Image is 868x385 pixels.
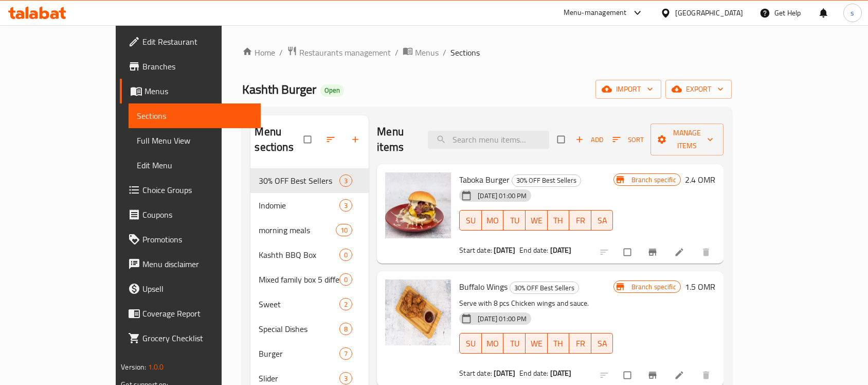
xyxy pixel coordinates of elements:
[530,213,544,228] span: WE
[340,374,352,383] span: 3
[403,46,439,59] a: Menus
[482,333,504,354] button: MO
[287,46,391,59] a: Restaurants management
[137,159,252,171] span: Edit Menu
[526,333,548,354] button: WE
[340,349,352,359] span: 7
[339,273,352,286] div: items
[503,210,526,231] button: TU
[459,366,492,380] span: Start date:
[250,292,369,317] div: Sweet2
[120,301,261,326] a: Coverage Report
[340,250,352,260] span: 0
[144,85,252,97] span: Menus
[129,103,261,128] a: Sections
[685,172,715,187] h6: 2.4 OMR
[339,249,352,261] div: items
[250,317,369,341] div: Special Dishes8
[675,7,743,19] div: [GEOGRAPHIC_DATA]
[486,213,500,228] span: MO
[340,201,352,211] span: 3
[552,213,566,228] span: TH
[344,128,369,151] button: Add section
[591,333,613,354] button: SA
[569,333,591,354] button: FR
[120,54,261,79] a: Branches
[508,213,521,228] span: TU
[443,46,446,59] li: /
[142,60,252,73] span: Branches
[550,366,572,380] b: [DATE]
[120,178,261,202] a: Choice Groups
[259,174,339,187] div: 30% OFF Best Sellers
[120,79,261,103] a: Menus
[627,175,680,185] span: Branch specific
[339,298,352,310] div: items
[573,213,587,228] span: FR
[259,199,339,212] span: Indomie
[503,333,526,354] button: TU
[340,275,352,285] span: 0
[142,36,252,48] span: Edit Restaurant
[595,213,609,228] span: SA
[320,84,344,97] div: Open
[340,324,352,334] span: 8
[548,333,570,354] button: TH
[618,365,639,385] span: Select to update
[610,132,646,148] button: Sort
[385,279,451,345] img: Buffalo Wings
[548,210,570,231] button: TH
[510,282,578,294] span: 30% OFF Best Sellers
[474,314,531,324] span: [DATE] 01:00 PM
[482,210,504,231] button: MO
[595,336,609,351] span: SA
[120,276,261,301] a: Upsell
[120,227,261,252] a: Promotions
[674,247,686,257] a: Edit menu item
[259,273,339,286] span: Mixed family box 5 different items
[459,243,492,257] span: Start date:
[250,168,369,193] div: 30% OFF Best Sellers3
[279,46,283,59] li: /
[415,46,439,59] span: Menus
[340,176,352,186] span: 3
[606,132,650,148] span: Sort items
[450,46,480,59] span: Sections
[519,366,548,380] span: End date:
[319,128,344,151] span: Sort sections
[612,134,644,146] span: Sort
[510,282,579,294] div: 30% OFF Best Sellers
[552,336,566,351] span: TH
[339,174,352,187] div: items
[255,124,304,155] h2: Menu sections
[259,323,339,335] span: Special Dishes
[250,242,369,267] div: Kashth BBQ Box0
[494,366,515,380] b: [DATE]
[120,202,261,227] a: Coupons
[339,347,352,360] div: items
[385,172,451,238] img: Taboka Burger
[377,124,415,155] h2: Menu items
[121,360,146,374] span: Version:
[259,347,339,360] span: Burger
[339,199,352,212] div: items
[550,243,572,257] b: [DATE]
[259,224,336,236] div: morning meals
[259,372,339,384] span: Slider
[428,131,549,149] input: search
[851,7,854,19] span: s
[298,130,319,149] span: Select all sections
[459,172,510,187] span: Taboka Burger
[137,110,252,122] span: Sections
[142,283,252,295] span: Upsell
[674,83,724,96] span: export
[259,249,339,261] span: Kashth BBQ Box
[142,208,252,221] span: Coupons
[299,46,391,59] span: Restaurants management
[340,300,352,309] span: 2
[526,210,548,231] button: WE
[459,333,482,354] button: SU
[459,279,508,294] span: Buffalo Wings
[142,233,252,246] span: Promotions
[604,83,653,96] span: import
